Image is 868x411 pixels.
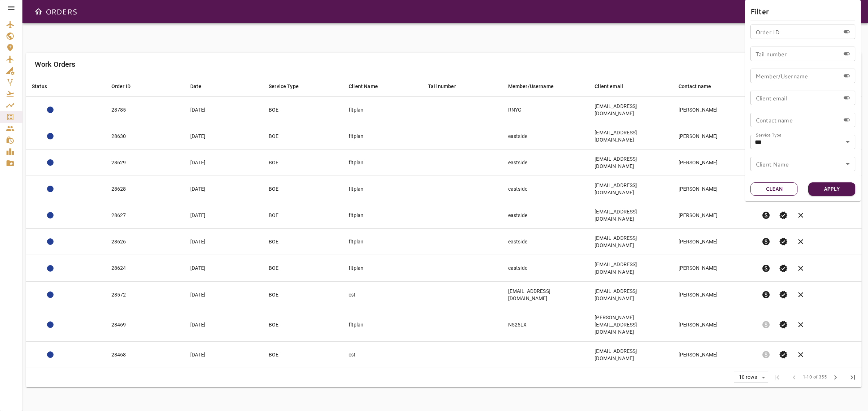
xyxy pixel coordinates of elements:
[843,137,853,147] button: Open
[808,182,855,196] button: Apply
[756,131,782,138] label: Service Type
[750,5,855,17] h6: Filter
[750,182,797,196] button: Clean
[843,159,853,169] button: Open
